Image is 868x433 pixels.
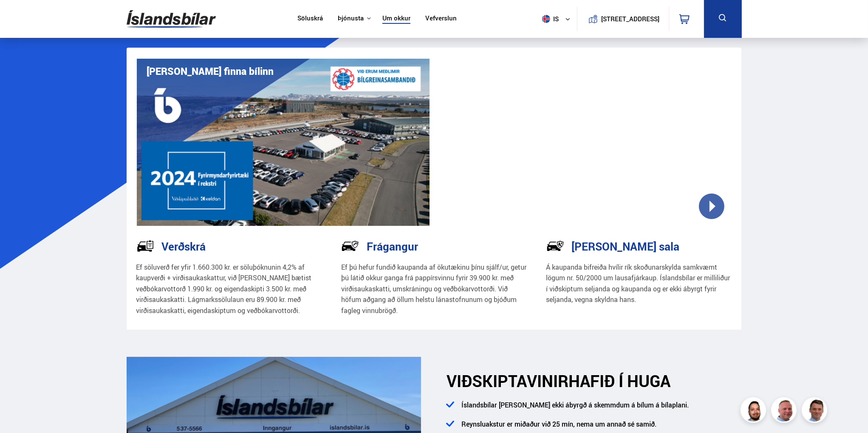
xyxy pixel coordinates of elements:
p: Á kaupanda bifreiða hvílir rík skoðunarskylda samkvæmt lögum nr. 50/2000 um lausafjárkaup. Ísland... [546,262,732,305]
img: FbJEzSuNWCJXmdc-.webp [803,399,828,424]
img: eKx6w-_Home_640_.png [137,59,430,226]
img: nhp88E3Fdnt1Opn2.png [742,399,767,424]
p: Ef söluverð fer yfir 1.660.300 kr. er söluþóknunin 4,2% af kaupverði + virðisaukaskattur, við [PE... [136,262,322,316]
p: Ef þú hefur fundið kaupanda af ökutækinu þínu sjálf/ur, getur þú látið okkur ganga frá pappírsvin... [341,262,527,316]
li: Íslandsbílar [PERSON_NAME] ekki ábyrgð á skemmdum á bílum á bílaplani. [457,399,741,418]
button: [STREET_ADDRESS] [605,15,656,23]
a: Um okkur [382,14,410,23]
img: G0Ugv5HjCgRt.svg [127,5,216,33]
button: is [539,6,577,31]
button: Þjónusta [338,14,364,23]
img: tr5P-W3DuiFaO7aO.svg [136,237,154,255]
img: -Svtn6bYgwAsiwNX.svg [546,237,564,255]
img: svg+xml;base64,PHN2ZyB4bWxucz0iaHR0cDovL3d3dy53My5vcmcvMjAwMC9zdmciIHdpZHRoPSI1MTIiIGhlaWdodD0iNT... [542,15,550,23]
h3: Verðskrá [162,240,206,253]
a: Söluskrá [297,14,323,23]
h2: HAFIÐ Í HUGA [447,371,741,390]
span: VIÐSKIPTAVINIR [447,370,568,392]
h1: [PERSON_NAME] finna bílinn [147,66,274,77]
img: NP-R9RrMhXQFCiaa.svg [341,237,359,255]
h3: [PERSON_NAME] sala [572,240,680,253]
a: Vefverslun [425,14,457,23]
button: Opna LiveChat spjallviðmót [7,3,32,29]
h3: Frágangur [367,240,418,253]
img: siFngHWaQ9KaOqBr.png [772,399,798,424]
a: [STREET_ADDRESS] [582,7,664,31]
span: is [539,15,560,23]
